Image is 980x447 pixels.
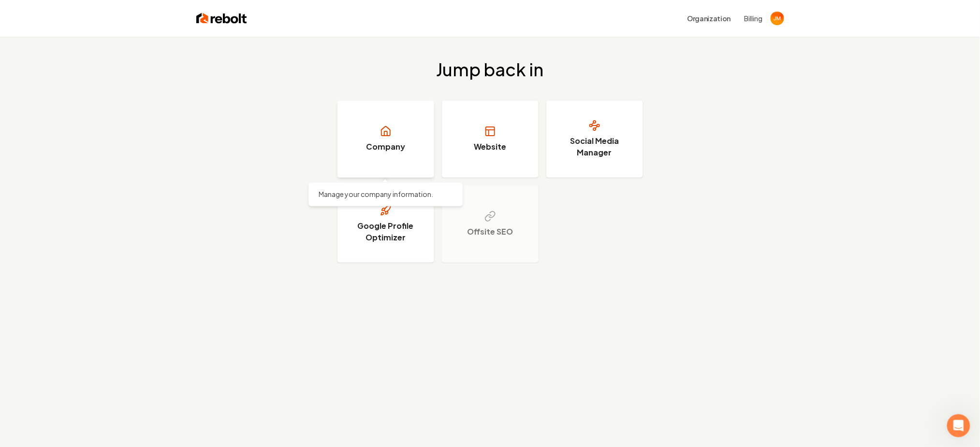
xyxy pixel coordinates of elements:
[771,12,784,25] img: Jack McGowan
[474,141,506,153] h3: Website
[467,226,513,237] h3: Offsite SEO
[437,60,544,79] h2: Jump back in
[337,100,434,178] a: Company
[337,185,434,263] a: Google Profile Optimizer
[947,414,970,437] iframe: Intercom live chat
[442,100,539,178] a: Website
[745,14,763,23] button: Billing
[771,12,784,25] button: Open user button
[350,220,422,243] h3: Google Profile Optimizer
[682,10,737,27] button: Organization
[366,141,405,153] h3: Company
[319,190,453,199] p: Manage your company information.
[558,135,631,158] h3: Social Media Manager
[546,100,643,178] a: Social Media Manager
[196,12,247,25] img: Rebolt Logo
